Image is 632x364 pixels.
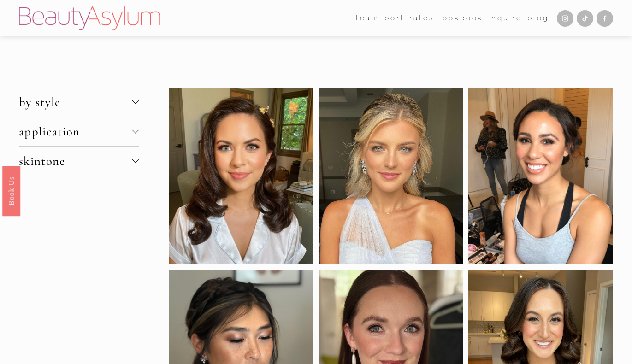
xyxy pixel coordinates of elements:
[19,6,160,30] img: Beauty Asylum | Bridal Hair &amp; Makeup Charlotte &amp; Atlanta
[527,11,549,25] a: Blog
[19,117,139,146] button: application
[488,11,522,25] a: Inquire
[557,10,573,27] a: Instagram
[439,11,484,25] a: Lookbook
[597,10,613,27] a: Facebook
[577,10,593,27] a: TikTok
[409,11,434,25] a: Rates
[356,12,379,25] span: team
[384,11,404,25] a: port
[19,88,139,117] button: by style
[2,166,20,216] a: Book Us
[19,124,132,139] span: application
[356,11,379,25] a: folder dropdown
[19,94,132,110] span: by style
[19,147,139,176] button: skintone
[19,153,132,169] span: skintone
